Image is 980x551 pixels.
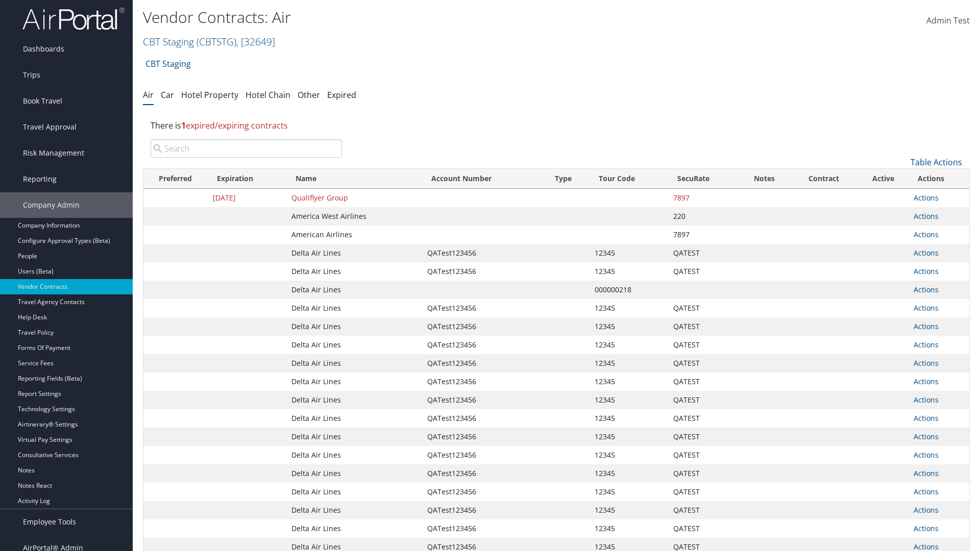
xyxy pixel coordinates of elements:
td: QATest123456 [422,446,546,464]
td: QATest123456 [422,519,546,538]
td: Delta Air Lines [286,336,422,354]
span: Admin Test [926,15,970,26]
a: Actions [914,285,939,294]
td: 12345 [590,501,668,519]
a: Actions [914,413,939,423]
td: QATEST [668,317,739,336]
td: 12345 [590,428,668,446]
a: CBT Staging [145,54,191,74]
span: ( CBTSTG ) [197,35,236,48]
a: Actions [914,395,939,405]
td: Delta Air Lines [286,372,422,391]
th: Expiration: activate to sort column descending [208,169,286,189]
td: QATEST [668,464,739,483]
td: QATEST [668,336,739,354]
td: QATest123456 [422,336,546,354]
td: 12345 [590,519,668,538]
a: Actions [914,340,939,349]
td: QATest123456 [422,317,546,336]
th: Contract: activate to sort column ascending [790,169,858,189]
td: 12345 [590,336,668,354]
a: Other [298,89,320,101]
td: QATest123456 [422,354,546,372]
a: Actions [914,230,939,239]
a: Hotel Chain [246,89,290,101]
td: Delta Air Lines [286,409,422,428]
span: Risk Management [23,140,84,166]
td: Delta Air Lines [286,354,422,372]
td: Delta Air Lines [286,446,422,464]
th: Actions [909,169,969,189]
td: Delta Air Lines [286,464,422,483]
a: Actions [914,487,939,496]
td: QATest123456 [422,428,546,446]
td: 12345 [590,483,668,501]
td: 12345 [590,391,668,409]
th: Type: activate to sort column ascending [546,169,590,189]
input: Search [151,139,342,158]
td: QATEST [668,299,739,317]
td: 12345 [590,299,668,317]
td: Delta Air Lines [286,519,422,538]
td: QATest123456 [422,483,546,501]
a: Actions [914,432,939,441]
a: Actions [914,193,939,203]
a: Actions [914,266,939,276]
span: expired/expiring contracts [181,120,288,131]
span: , [ 32649 ] [236,35,275,48]
td: QATEST [668,391,739,409]
td: QATEST [668,354,739,372]
a: Actions [914,321,939,331]
a: Actions [914,248,939,258]
a: Actions [914,450,939,460]
td: 12345 [590,446,668,464]
th: Active: activate to sort column ascending [858,169,908,189]
td: 12345 [590,409,668,428]
td: 7897 [668,226,739,244]
th: Notes: activate to sort column ascending [739,169,790,189]
td: Delta Air Lines [286,501,422,519]
td: 12345 [590,317,668,336]
td: Delta Air Lines [286,483,422,501]
td: QATEST [668,244,739,262]
td: QATest123456 [422,501,546,519]
td: Delta Air Lines [286,281,422,299]
td: 7897 [668,189,739,207]
a: Actions [914,211,939,221]
a: Actions [914,468,939,478]
th: Tour Code: activate to sort column ascending [590,169,668,189]
td: 12345 [590,262,668,281]
h1: Vendor Contracts: Air [143,7,694,28]
td: America West Airlines [286,207,422,226]
td: QATEST [668,501,739,519]
a: Car [161,89,174,101]
td: Delta Air Lines [286,391,422,409]
span: Travel Approval [23,114,77,140]
strong: 1 [181,120,186,131]
td: Delta Air Lines [286,317,422,336]
a: Actions [914,523,939,533]
td: [DATE] [208,189,286,207]
th: Preferred: activate to sort column ascending [143,169,208,189]
td: 12345 [590,464,668,483]
td: 12345 [590,372,668,391]
a: CBT Staging [143,35,275,48]
td: Qualiflyer Group [286,189,422,207]
span: Employee Tools [23,509,76,535]
th: Name: activate to sort column ascending [286,169,422,189]
th: SecuRate: activate to sort column ascending [668,169,739,189]
td: Delta Air Lines [286,262,422,281]
td: QATEST [668,483,739,501]
td: 000000218 [590,281,668,299]
td: 12345 [590,354,668,372]
td: Delta Air Lines [286,428,422,446]
td: American Airlines [286,226,422,244]
td: QATest123456 [422,262,546,281]
img: airportal-logo.png [22,7,125,31]
td: QATEST [668,372,739,391]
a: Admin Test [926,5,970,37]
td: QATEST [668,262,739,281]
td: QATEST [668,446,739,464]
td: QATest123456 [422,464,546,483]
td: QATEST [668,519,739,538]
